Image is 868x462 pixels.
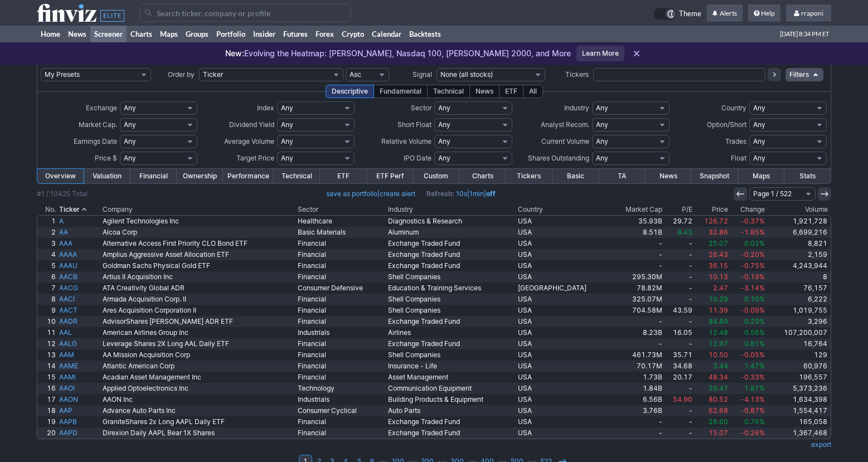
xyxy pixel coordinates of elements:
a: 8.51B [611,227,664,238]
a: Portfolio [212,26,249,42]
a: Shell Companies [386,305,516,316]
a: Education & Training Services [386,283,516,294]
span: 0.29% [744,317,765,325]
a: 11 [37,327,57,338]
span: -4.13% [741,395,765,403]
span: 54.90 [673,395,692,403]
a: 325.07M [611,294,664,305]
a: News [64,26,90,42]
span: 10.29 [709,295,728,303]
a: 3,296 [767,316,831,327]
span: Theme [679,8,701,20]
a: 3 [37,238,57,249]
a: -0.87% [730,405,767,416]
a: 12 [37,338,57,349]
a: 60,976 [767,361,831,372]
a: - [664,238,694,249]
a: Futures [279,26,312,42]
a: AAMI [57,372,101,383]
span: 8.43 [677,228,692,236]
a: ATA Creativity Global ADR [101,283,296,294]
span: 0.81% [744,339,765,348]
span: 26.60 [709,417,728,426]
a: rraponi [786,4,831,22]
a: Financial [296,372,386,383]
a: Basic Materials [296,227,386,238]
a: Financial [296,271,386,283]
a: - [664,416,694,427]
a: USA [516,271,611,283]
a: Exchange Traded Fund [386,238,516,249]
a: AAAU [57,260,101,271]
a: 15 [37,372,57,383]
div: News [469,85,500,98]
a: 1,554,417 [767,405,831,416]
a: Financial [296,338,386,349]
div: Technical [427,85,470,98]
a: Alternative Access First Priority CLO Bond ETF [101,238,296,249]
a: Help [748,4,780,22]
span: -1.85% [741,228,765,236]
a: Crypto [338,26,368,42]
a: 0.02% [730,238,767,249]
a: 3.44 [694,361,730,372]
a: 70.17M [611,361,664,372]
a: 26.43 [694,249,730,260]
a: 1.87% [730,383,767,394]
a: 12.48 [694,327,730,338]
a: Insider [249,26,279,42]
a: 84.89 [694,316,730,327]
a: Financial [296,349,386,361]
a: AAP [57,405,101,416]
a: - [611,238,664,249]
span: 12.97 [709,339,728,348]
a: Financial [296,249,386,260]
a: Maps [156,26,182,42]
a: 18 [37,405,57,416]
a: Filters [785,68,823,81]
a: AACB [57,271,101,283]
span: 84.89 [709,317,728,325]
a: 0.56% [730,327,767,338]
span: 11.39 [709,306,728,314]
a: 8,821 [767,238,831,249]
span: -0.33% [741,373,765,381]
a: ETF [320,169,366,183]
a: 54.90 [664,394,694,405]
a: USA [516,349,611,361]
a: Airlines [386,327,516,338]
a: Financial [296,294,386,305]
a: AAME [57,361,101,372]
a: AACG [57,283,101,294]
span: 0.56% [744,328,765,337]
a: [GEOGRAPHIC_DATA] [516,283,611,294]
a: 0.29% [730,316,767,327]
a: -3.14% [730,283,767,294]
a: Shell Companies [386,294,516,305]
a: 107,200,007 [767,327,831,338]
a: 43.59 [664,305,694,316]
a: 10 [37,316,57,327]
a: 2.47 [694,283,730,294]
a: Advance Auto Parts Inc [101,405,296,416]
a: - [611,249,664,260]
a: USA [516,305,611,316]
a: AADR [57,316,101,327]
a: 10.13 [694,271,730,283]
a: Consumer Cyclical [296,405,386,416]
a: Exchange Traded Fund [386,316,516,327]
a: create alert [380,189,415,198]
a: USA [516,294,611,305]
a: - [611,338,664,349]
span: -3.14% [741,284,765,292]
a: 25.07 [694,238,730,249]
a: AAM [57,349,101,361]
a: Financial [130,169,177,183]
a: Overview [37,169,84,183]
a: 0.10% [730,294,767,305]
a: Building Products & Equipment [386,394,516,405]
span: 26.43 [709,250,728,259]
a: 32.86 [694,227,730,238]
a: - [664,383,694,394]
div: Descriptive [326,85,374,98]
